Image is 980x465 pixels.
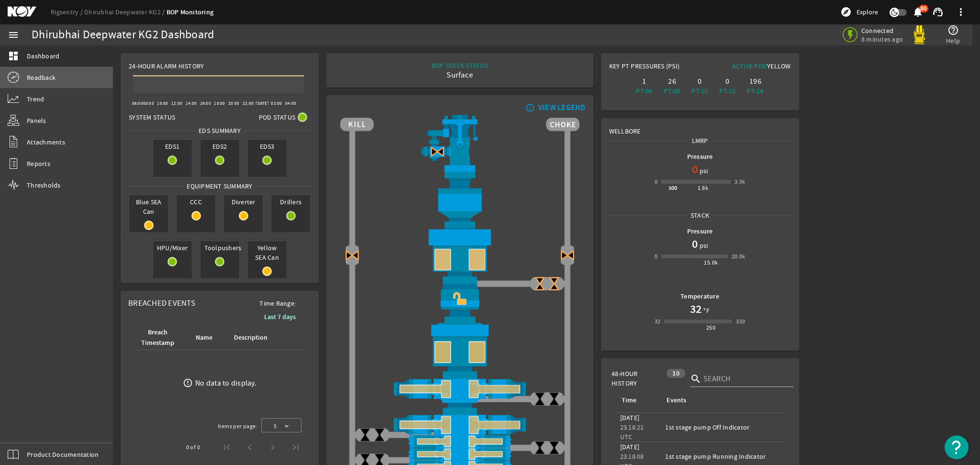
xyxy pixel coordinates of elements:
[840,6,852,18] mat-icon: explore
[668,183,678,193] div: 500
[345,248,359,262] img: Valve2CloseBlock.png
[171,100,182,106] text: 12:00
[340,448,579,461] img: PipeRamOpenBlock.png
[129,61,204,71] span: 24-Hour Alarm History
[538,103,586,112] div: VIEW LEGEND
[660,77,684,86] div: 26
[947,24,959,36] mat-icon: help_outline
[690,373,702,385] i: search
[744,77,768,86] div: 196
[689,136,712,145] span: LMRP
[857,7,878,17] span: Explore
[913,7,923,17] button: 86
[264,312,296,321] b: Last 7 days
[667,369,685,378] div: 10
[432,61,488,70] div: BOP STACK STATUS
[612,369,662,388] span: 48-Hour History
[716,77,740,86] div: 0
[8,29,19,41] mat-icon: menu
[233,332,276,343] div: Description
[667,395,686,406] div: Events
[861,26,903,35] span: Connected
[340,415,579,435] img: ShearRamOpenBlock.png
[680,292,719,301] b: Temperature
[27,180,61,190] span: Thresholds
[51,8,84,16] a: Rigsentry
[196,332,212,343] div: Name
[946,36,960,45] span: Help
[153,140,192,153] span: EDS1
[620,443,640,451] legacy-datetime-component: [DATE]
[523,104,535,111] mat-icon: info_outline
[157,100,168,106] text: 10:00
[27,450,99,459] span: Product Documentation
[8,50,19,62] mat-icon: dashboard
[560,248,575,262] img: Valve2CloseBlock.png
[224,195,263,209] span: Diverter
[687,152,713,161] b: Pressure
[688,86,712,96] div: PT-10
[200,241,239,255] span: Toolpushers
[195,378,256,388] div: No data to display.
[655,317,661,326] div: 32
[547,277,561,291] img: ValveCloseBlock.png
[183,378,193,388] mat-icon: error_outline
[27,73,56,82] span: Readback
[687,227,713,236] b: Pressure
[767,62,791,70] span: Yellow
[340,172,579,227] img: FlexJoint.png
[633,86,657,96] div: PT-06
[84,8,167,16] a: Dhirubhai Deepwater KG2
[129,195,168,218] span: Blue SEA Can
[932,6,944,18] mat-icon: support_agent
[285,100,296,106] text: 04:00
[912,6,924,18] mat-icon: notifications
[167,8,214,17] a: BOP Monitoring
[601,119,799,136] div: Wellbore
[665,452,780,461] div: 1st stage pump Running Indicator
[622,395,636,406] div: Time
[27,51,59,61] span: Dashboard
[200,140,239,153] span: EDS2
[128,298,195,308] span: Breached Events
[340,399,579,415] img: BopBodyShearBottom.png
[744,86,768,96] div: PT-14
[687,210,713,220] span: Stack
[949,0,972,23] button: more_vert
[690,301,702,317] h1: 32
[177,195,215,209] span: CCC
[183,181,256,191] span: Equipment Summary
[703,373,786,385] input: Search
[698,241,708,250] span: psi
[218,421,257,431] div: Items per page:
[609,61,700,75] div: Key PT Pressures (PSI)
[195,126,244,135] span: EDS SUMMARY
[248,140,287,153] span: EDS3
[704,258,718,267] div: 15.0k
[655,252,657,261] div: 0
[547,441,561,455] img: ValveClose.png
[665,422,780,432] div: 1st stage pump Off Indicator
[655,177,657,187] div: 0
[141,327,174,348] div: Breach Timestamp
[27,116,46,125] span: Panels
[533,277,547,291] img: ValveCloseBlock.png
[153,241,192,255] span: HPU/Mixer
[340,323,579,378] img: LowerAnnularOpenBlock.png
[660,86,684,96] div: PT-08
[945,435,969,459] button: Open Resource Center
[259,112,296,122] span: Pod Status
[547,392,561,406] img: ValveClose.png
[186,443,200,452] div: 0 of 0
[620,395,654,406] div: Time
[271,100,282,106] text: 02:00
[698,166,708,176] span: psi
[132,100,143,106] text: 06:00
[340,115,579,172] img: RiserAdapter.png
[665,395,776,406] div: Events
[702,306,710,315] span: °F
[732,252,746,261] div: 20.0k
[716,86,740,96] div: PT-12
[234,332,267,343] div: Description
[620,413,640,422] legacy-datetime-component: [DATE]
